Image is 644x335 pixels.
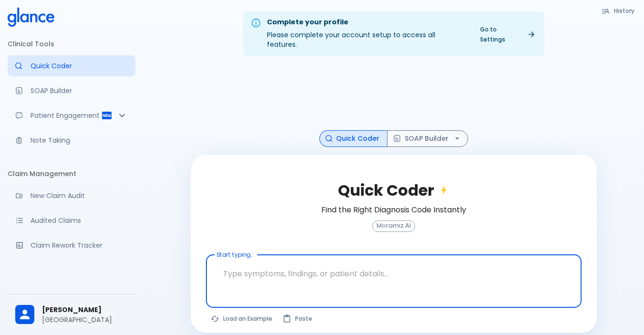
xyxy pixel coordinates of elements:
a: View audited claims [8,210,135,231]
p: Note Taking [31,136,128,145]
div: [PERSON_NAME][GEOGRAPHIC_DATA] [8,298,135,331]
p: New Claim Audit [31,191,128,200]
h2: Quick Coder [338,181,450,199]
a: Docugen: Compose a clinical documentation in seconds [8,80,135,101]
span: [PERSON_NAME] [42,305,128,315]
p: Patient Engagement [31,111,101,120]
p: Claim Rework Tracker [31,241,128,250]
a: Monitor progress of claim corrections [8,235,135,256]
div: Please complete your account setup to access all features. [267,14,467,53]
p: Quick Coder [31,61,128,71]
h6: Find the Right Diagnosis Code Instantly [321,203,466,217]
li: Claim Management [8,162,135,185]
button: SOAP Builder [387,130,468,147]
li: Clinical Tools [8,32,135,55]
a: Audit a new claim [8,185,135,206]
button: Load a random example [206,312,278,325]
p: Audited Claims [31,216,128,225]
a: Moramiz: Find ICD10AM codes instantly [8,55,135,76]
p: SOAP Builder [31,86,128,95]
button: Quick Coder [319,130,388,147]
button: Paste from clipboard [278,312,318,325]
div: Patient Reports & Referrals [8,105,135,126]
a: Go to Settings [474,22,541,46]
button: History [597,4,640,18]
a: Advanced note-taking [8,130,135,151]
li: Support [8,268,135,291]
p: [GEOGRAPHIC_DATA] [42,315,128,325]
span: Moramiz AI [373,222,415,230]
div: Complete your profile [267,17,467,28]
